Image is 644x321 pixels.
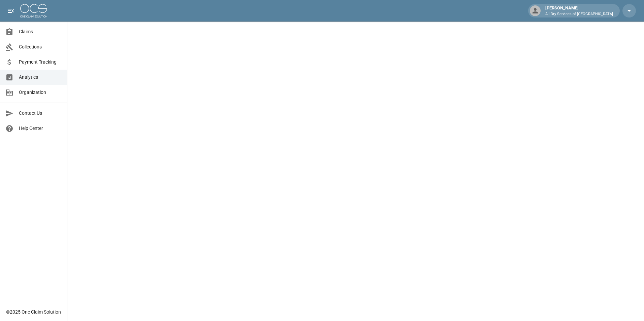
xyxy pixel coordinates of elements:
button: open drawer [4,4,18,17]
iframe: Embedded Dashboard [67,22,644,319]
span: Claims [19,28,62,35]
div: [PERSON_NAME] [543,5,616,17]
span: Organization [19,89,62,96]
span: Contact Us [19,110,62,117]
span: Analytics [19,74,62,81]
span: Payment Tracking [19,59,62,66]
img: ocs-logo-white-transparent.png [20,4,47,17]
span: Help Center [19,125,62,132]
span: Collections [19,43,62,50]
div: © 2025 One Claim Solution [6,309,61,315]
p: All Dry Services of [GEOGRAPHIC_DATA] [545,11,613,17]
